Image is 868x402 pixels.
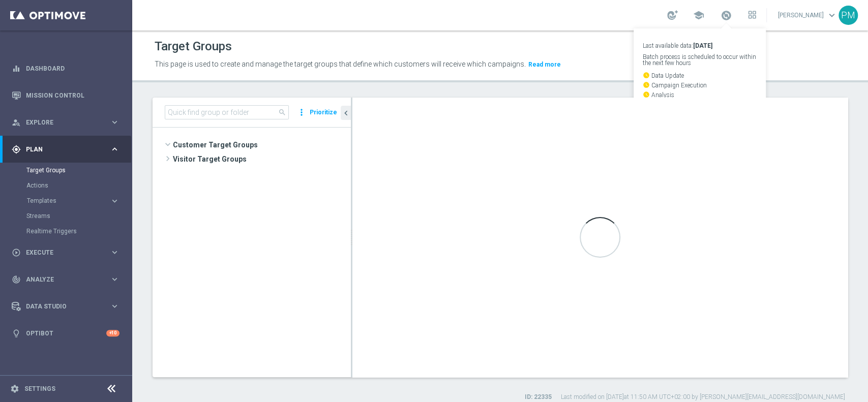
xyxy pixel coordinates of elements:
div: Mission Control [12,82,119,109]
i: watch_later [643,91,650,98]
p: Last available data: [643,43,757,49]
span: Plan [26,146,110,152]
div: Streams [26,208,131,224]
button: Read more [527,59,562,70]
i: keyboard_arrow_right [110,301,119,311]
i: person_search [12,118,21,127]
span: Visitor Target Groups [173,152,351,166]
i: keyboard_arrow_right [110,196,119,206]
div: Execute [12,248,110,257]
i: play_circle_outline [12,248,21,257]
strong: [DATE] [693,42,712,49]
button: Templates keyboard_arrow_right [26,197,120,205]
button: gps_fixed Plan keyboard_arrow_right [11,145,120,153]
button: Mission Control [11,91,120,100]
div: Realtime Triggers [26,224,131,239]
label: ID: 22335 [525,393,552,401]
div: Data Studio [12,302,110,311]
h1: Target Groups [155,39,232,54]
span: Customer Target Groups [173,138,351,152]
div: Explore [12,118,110,127]
i: track_changes [12,275,21,284]
button: person_search Explore keyboard_arrow_right [11,118,120,127]
div: Target Groups [26,163,131,178]
div: +10 [106,330,119,336]
i: keyboard_arrow_right [110,248,119,257]
span: Execute [26,250,110,256]
div: Optibot [12,320,119,347]
span: Analyze [26,276,110,283]
a: Actions [26,181,106,190]
div: PM [839,6,858,25]
div: Actions [26,178,131,193]
button: track_changes Analyze keyboard_arrow_right [11,275,120,284]
p: Batch process is scheduled to occur within the next few hours [643,54,757,66]
a: Streams [26,212,106,220]
p: Data Update [643,72,757,79]
div: Analyze [12,275,110,284]
i: lightbulb [12,329,21,338]
label: Last modified on [DATE] at 11:50 AM UTC+02:00 by [PERSON_NAME][EMAIL_ADDRESS][DOMAIN_NAME] [561,393,845,401]
span: search [278,108,286,116]
input: Quick find group or folder [165,105,289,119]
span: Data Studio [26,303,110,310]
i: keyboard_arrow_right [110,144,119,154]
a: Optibot [26,320,106,347]
div: Templates [27,198,110,204]
button: equalizer Dashboard [11,65,120,73]
button: play_circle_outline Execute keyboard_arrow_right [11,249,120,257]
i: equalizer [12,64,21,73]
a: Target Groups [26,166,106,174]
a: Mission Control [26,82,119,109]
a: Realtime Triggers [26,227,106,235]
i: keyboard_arrow_right [110,117,119,127]
div: Templates [26,193,131,208]
span: school [693,10,704,21]
i: more_vert [296,105,307,119]
p: Analysis [643,91,757,98]
a: Settings [24,386,55,392]
p: Campaign Execution [643,81,757,88]
a: Dashboard [26,55,119,82]
div: Plan [12,145,110,154]
a: Last available data:[DATE] Batch process is scheduled to occur within the next few hours watch_la... [720,8,733,24]
span: Templates [27,198,100,204]
div: Dashboard [12,55,119,82]
span: keyboard_arrow_down [826,10,837,21]
i: chevron_left [341,108,351,118]
button: lightbulb Optibot +10 [11,329,120,337]
button: Data Studio keyboard_arrow_right [11,302,120,311]
span: Explore [26,119,110,126]
i: keyboard_arrow_right [110,274,119,284]
a: [PERSON_NAME]keyboard_arrow_down [777,8,839,23]
i: watch_later [643,72,650,79]
button: Prioritize [308,106,339,119]
span: This page is used to create and manage the target groups that define which customers will receive... [155,60,526,68]
button: chevron_left [341,106,351,120]
i: settings [10,384,19,393]
i: gps_fixed [12,145,21,154]
i: watch_later [643,81,650,88]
